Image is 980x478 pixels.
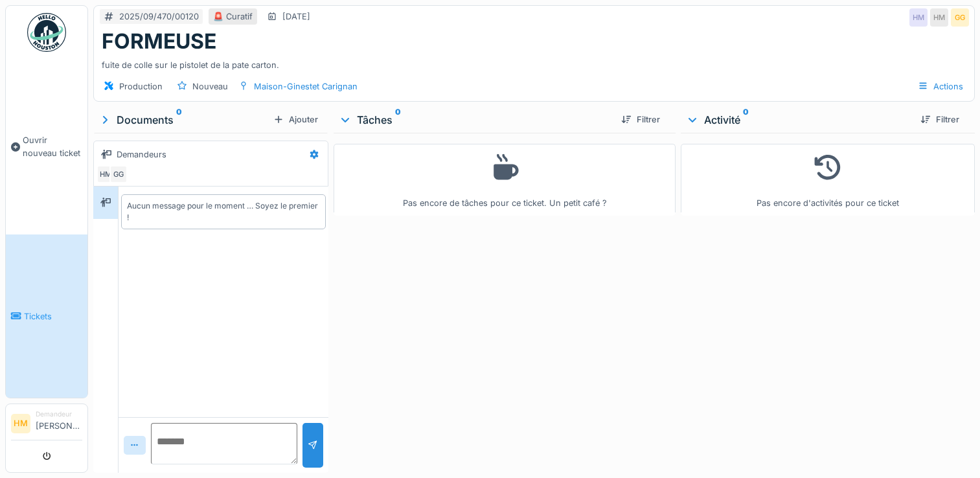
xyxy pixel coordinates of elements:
div: Demandeur [36,409,82,419]
sup: 0 [395,112,401,128]
span: Tickets [24,310,82,323]
div: Aucun message pour le moment … Soyez le premier ! [127,200,320,223]
div: Pas encore d'activités pour ce ticket [689,150,966,210]
img: Badge_color-CXgf-gQk.svg [27,13,66,52]
div: Ajouter [268,111,323,128]
li: [PERSON_NAME] [36,409,82,437]
sup: 0 [743,112,749,128]
div: Production [119,80,163,93]
div: Demandeurs [117,148,166,161]
div: HM [930,8,948,27]
sup: 0 [176,112,182,128]
div: Actions [912,77,969,96]
div: GG [109,165,128,183]
div: Filtrer [616,111,665,128]
a: Ouvrir nouveau ticket [6,59,87,234]
div: Pas encore de tâches pour ce ticket. Un petit café ? [342,150,667,210]
a: HM Demandeur[PERSON_NAME] [11,409,82,440]
div: GG [951,8,969,27]
h1: FORMEUSE [102,29,216,54]
div: Maison-Ginestet Carignan [254,80,358,93]
div: fuite de colle sur le pistolet de la pate carton. [102,54,966,71]
div: HM [97,165,115,183]
div: Activité [686,112,910,128]
div: Documents [98,112,268,128]
div: 2025/09/470/00120 [119,10,199,23]
span: Ouvrir nouveau ticket [23,134,82,159]
div: Nouveau [192,80,228,93]
div: [DATE] [282,10,310,23]
div: HM [909,8,928,27]
div: Tâches [339,112,611,128]
a: Tickets [6,234,87,398]
div: Filtrer [915,111,964,128]
li: HM [11,414,30,433]
div: 🚨 Curatif [213,10,253,23]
